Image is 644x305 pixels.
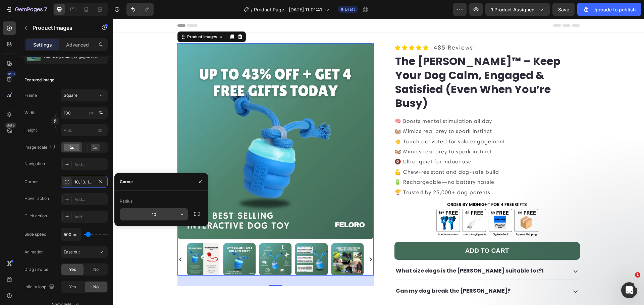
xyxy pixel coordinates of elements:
[73,15,105,21] div: Product Images
[24,249,44,255] div: Animation
[74,162,106,168] div: Add...
[93,266,99,273] span: No
[281,35,467,92] h1: the [PERSON_NAME]™ – keep your dog calm, engaged & satisfied (even when you’re busy)
[282,266,398,278] div: Rich Text Editor. Editing area: main
[24,266,48,273] div: Drag / swipe
[255,238,260,243] button: Carousel Next Arrow
[254,6,322,13] span: Product Page - [DATE] 11:01:41
[281,99,392,177] p: 🧠 Boosts mental stimulation all day 🐿️ Mimics real prey to spark instinct 👆 Touch activated for s...
[24,77,54,83] div: Featured image
[98,128,102,133] span: px
[558,7,569,12] span: Save
[485,3,550,16] button: 1 product assigned
[24,179,38,185] div: Corner
[5,123,16,128] div: Beta
[251,6,253,13] span: /
[97,109,105,117] button: px
[61,107,108,119] input: px%
[74,214,106,220] div: Add...
[33,24,90,32] p: Product Images
[88,109,96,117] button: %
[99,110,103,116] div: %
[583,6,636,13] div: Upgrade to publish
[64,92,77,98] span: Square
[24,161,45,167] div: Navigation
[577,3,641,16] button: Upgrade to publish
[352,228,396,236] div: Add to cart
[24,231,46,237] div: Slide speed
[69,266,76,273] span: Yes
[113,19,644,305] iframe: To enrich screen reader interactions, please activate Accessibility in Grammarly extension settings
[621,282,637,298] iframe: Intercom live chat
[491,6,535,13] span: 1 product assigned
[283,247,431,257] p: What size dogs is the [PERSON_NAME] suitable for?1
[552,3,575,16] button: Save
[24,283,56,292] div: Infinity loop
[74,197,106,203] div: Add...
[283,268,397,277] p: Can my dog break the [PERSON_NAME]?
[24,143,57,152] div: Image scale
[74,179,94,185] div: 10, 10, 10, 10
[61,228,81,240] input: Auto
[64,249,80,254] span: Ease out
[66,41,89,48] p: Advanced
[321,25,362,33] p: 485 Reviews!
[24,213,47,219] div: Click action
[24,110,36,116] label: Width
[345,6,355,12] span: Draft
[61,89,108,101] button: Square
[281,223,467,241] button: Add to cart
[93,284,99,290] span: No
[120,198,132,204] div: Radius
[69,284,76,290] span: Yes
[61,124,108,136] input: px
[323,184,425,218] img: gempages_577322349100008163-b5b879b7-e878-4b39-9744-22c8719fc0d1.webp
[61,246,108,258] button: Ease out
[33,41,52,48] p: Settings
[126,3,154,16] div: Undo/Redo
[6,71,16,77] div: 450
[120,208,188,220] input: Auto
[3,3,50,16] button: 7
[89,110,94,116] div: px
[120,179,133,185] div: Corner
[44,5,47,13] p: 7
[24,127,37,133] label: Height
[635,272,640,278] span: 1
[282,246,432,258] div: Rich Text Editor. Editing area: main
[24,196,49,202] div: Hover action
[24,92,37,98] label: Frame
